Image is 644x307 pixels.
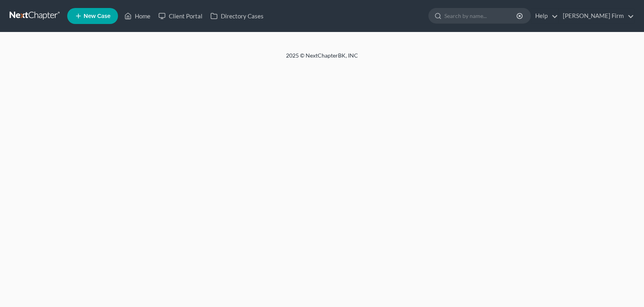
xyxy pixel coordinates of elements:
a: Home [120,9,154,23]
input: Search by name... [444,8,518,23]
a: Help [531,9,558,23]
a: Client Portal [154,9,206,23]
a: [PERSON_NAME] Firm [559,9,634,23]
div: 2025 © NextChapterBK, INC [94,52,550,66]
span: New Case [84,13,110,19]
a: Directory Cases [206,9,268,23]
